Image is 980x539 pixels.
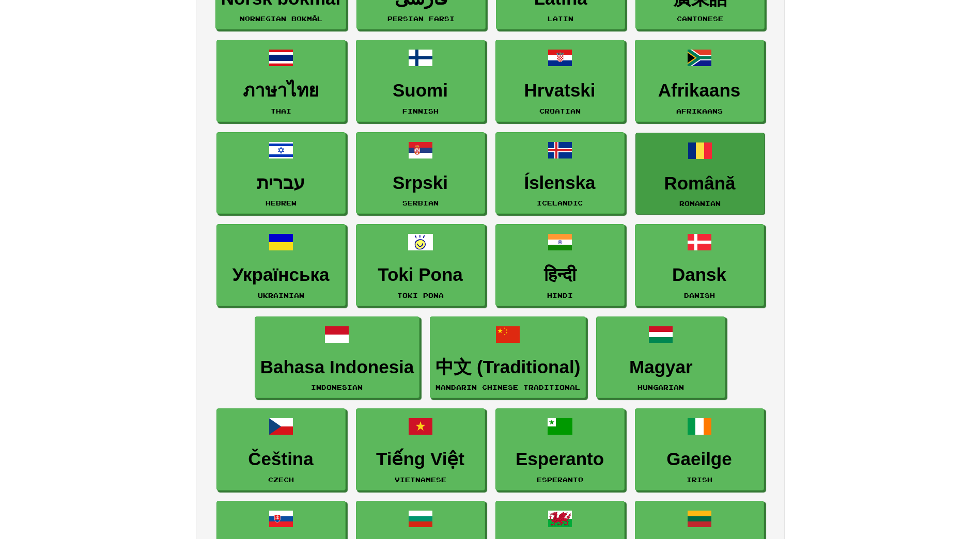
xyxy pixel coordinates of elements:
h3: Toki Pona [362,265,479,285]
small: Persian Farsi [387,15,455,22]
small: Toki Pona [397,292,444,299]
small: Irish [687,476,712,483]
a: Bahasa IndonesiaIndonesian [255,316,420,399]
a: ภาษาไทยThai [216,40,346,122]
h3: Afrikaans [641,81,758,101]
h3: Bahasa Indonesia [260,357,414,377]
h3: हिन्दी [501,265,619,285]
small: Cantonese [677,15,723,22]
h3: Hrvatski [501,81,619,101]
a: 中文 (Traditional)Mandarin Chinese Traditional [430,316,586,399]
small: Latin [548,15,573,22]
a: Tiếng ViệtVietnamese [356,408,485,490]
small: Vietnamese [395,476,446,483]
small: Esperanto [537,476,583,483]
small: Hungarian [637,384,684,391]
small: Hindi [547,292,573,299]
h3: 中文 (Traditional) [435,357,580,377]
a: УкраїнськаUkrainian [216,224,346,306]
small: Serbian [402,199,439,207]
h3: עברית [222,173,340,193]
a: עבריתHebrew [216,132,346,214]
small: Ukrainian [258,292,304,299]
small: Hebrew [266,199,297,207]
a: Toki PonaToki Pona [356,224,485,306]
h3: Esperanto [501,449,619,469]
a: ÍslenskaIcelandic [495,132,625,214]
small: Indonesian [311,384,363,391]
small: Norwegian Bokmål [240,15,322,22]
a: DanskDanish [635,224,764,306]
a: HrvatskiCroatian [495,40,625,122]
h3: Srpski [362,173,479,193]
h3: Magyar [602,357,720,377]
a: RomânăRomanian [635,133,765,215]
h3: Українська [222,265,340,285]
h3: Íslenska [501,173,619,193]
a: AfrikaansAfrikaans [635,40,764,122]
h3: Română [641,173,759,194]
a: EsperantoEsperanto [495,408,625,490]
a: SrpskiSerbian [356,132,485,214]
a: MagyarHungarian [596,316,725,399]
h3: ภาษาไทย [222,81,340,101]
small: Czech [268,476,294,483]
small: Croatian [539,107,581,115]
a: ČeštinaCzech [216,408,346,490]
h3: Suomi [362,81,479,101]
a: SuomiFinnish [356,40,485,122]
a: हिन्दीHindi [495,224,625,306]
h3: Tiếng Việt [362,449,479,469]
small: Danish [684,292,715,299]
small: Mandarin Chinese Traditional [435,384,580,391]
small: Finnish [402,107,439,115]
h3: Gaeilge [641,449,758,469]
a: GaeilgeIrish [635,408,764,490]
small: Icelandic [537,199,583,207]
small: Romanian [679,200,721,207]
h3: Čeština [222,449,340,469]
h3: Dansk [641,265,758,285]
small: Thai [271,107,291,115]
small: Afrikaans [676,107,723,115]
